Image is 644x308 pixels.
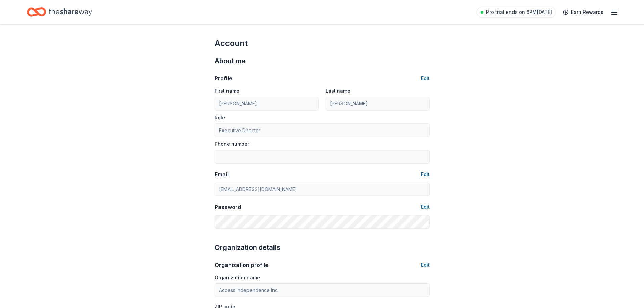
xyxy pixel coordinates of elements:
label: Role [215,114,225,121]
label: Phone number [215,141,249,147]
button: Edit [421,261,430,269]
div: Email [215,170,229,179]
label: Organization name [215,274,260,281]
div: Account [215,38,430,49]
span: Pro trial ends on 6PM[DATE] [486,8,552,16]
button: Edit [421,74,430,82]
a: Pro trial ends on 6PM[DATE] [477,7,556,18]
div: Password [215,203,241,211]
div: Organization details [215,242,430,253]
label: First name [215,88,239,94]
div: About me [215,55,430,66]
label: Last name [326,88,350,94]
div: Organization profile [215,261,268,269]
button: Edit [421,203,430,211]
a: Earn Rewards [559,6,607,18]
a: Home [27,4,92,20]
button: Edit [421,170,430,179]
div: Profile [215,74,232,82]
